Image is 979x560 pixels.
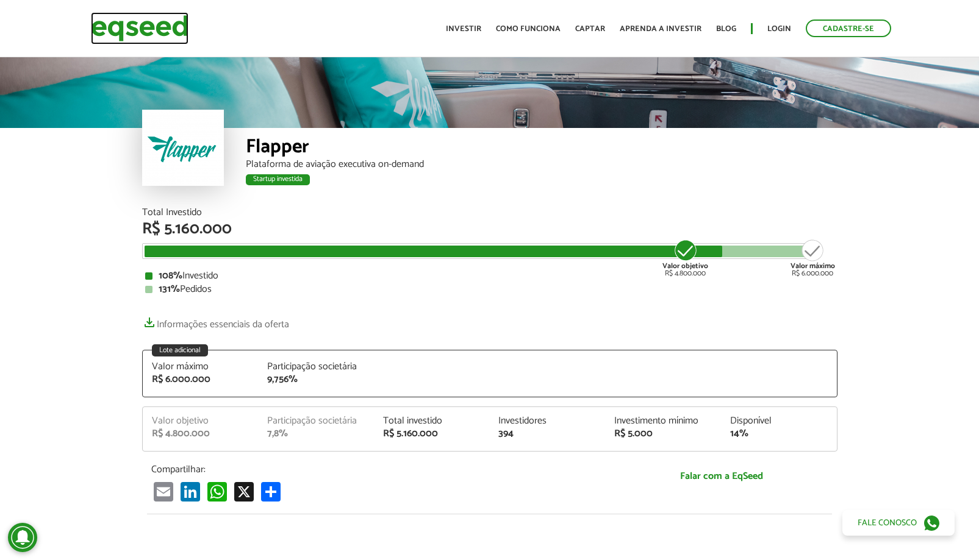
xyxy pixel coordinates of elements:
[267,362,365,372] div: Participação societária
[259,481,283,502] a: Share
[159,281,180,297] strong: 131%
[246,160,837,169] div: Plataforma de aviação executiva on-demand
[267,375,365,385] div: 9,756%
[496,25,561,33] a: Como funciona
[246,137,837,160] div: Flapper
[791,260,835,272] strong: Valor máximo
[383,429,481,439] div: R$ 5.160.000
[232,481,256,502] a: X
[806,19,891,37] a: Cadastre-se
[446,25,481,33] a: Investir
[575,25,605,33] a: Captar
[498,429,596,439] div: 394
[716,25,736,33] a: Blog
[246,174,310,185] div: Startup investida
[152,362,249,372] div: Valor máximo
[152,344,208,356] div: Lote adicional
[151,481,176,502] a: Email
[791,238,835,277] div: R$ 6.000.000
[142,313,289,330] a: Informações essenciais da oferta
[152,416,249,426] div: Valor objetivo
[730,429,828,439] div: 14%
[620,25,701,33] a: Aprenda a investir
[152,429,249,439] div: R$ 4.800.000
[142,221,837,237] div: R$ 5.160.000
[142,208,837,218] div: Total Investido
[145,285,834,294] div: Pedidos
[498,416,596,426] div: Investidores
[151,464,597,475] p: Compartilhar:
[267,429,365,439] div: 7,8%
[662,238,708,277] div: R$ 4.800.000
[205,481,229,502] a: WhatsApp
[159,268,182,284] strong: 108%
[145,271,834,281] div: Investido
[842,510,955,536] a: Fale conosco
[91,12,188,44] img: EqSeed
[614,416,712,426] div: Investimento mínimo
[614,429,712,439] div: R$ 5.000
[178,481,203,502] a: LinkedIn
[662,260,708,272] strong: Valor objetivo
[730,416,828,426] div: Disponível
[767,25,791,33] a: Login
[383,416,481,426] div: Total investido
[152,375,249,385] div: R$ 6.000.000
[267,416,365,426] div: Participação societária
[615,464,828,489] a: Falar com a EqSeed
